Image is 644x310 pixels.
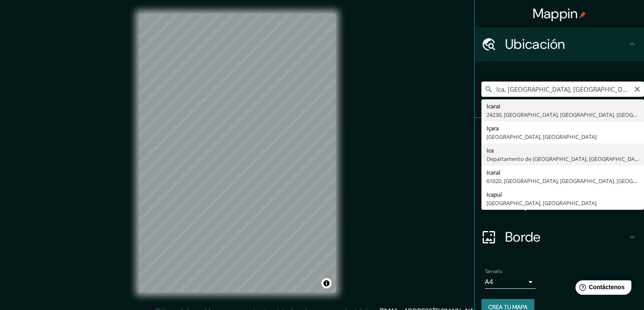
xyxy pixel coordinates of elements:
[486,155,643,163] font: Departamento de [GEOGRAPHIC_DATA], [GEOGRAPHIC_DATA]
[486,169,500,176] font: Icaraí
[634,85,641,93] button: Claro
[475,27,644,61] div: Ubicación
[475,118,644,152] div: Patas
[505,35,565,53] font: Ubicación
[481,82,644,97] input: Elige tu ciudad o zona
[486,199,597,207] font: [GEOGRAPHIC_DATA], [GEOGRAPHIC_DATA]
[569,277,635,301] iframe: Lanzador de widgets de ayuda
[486,191,502,198] font: Icapuí
[486,147,494,154] font: Ica
[505,228,541,246] font: Borde
[533,5,578,23] font: Mappin
[485,268,502,275] font: Tamaño
[485,277,493,286] font: A4
[321,278,332,288] button: Activar o desactivar atribución
[579,11,586,18] img: pin-icon.png
[486,102,500,110] font: Icaraí
[475,186,644,220] div: Disposición
[486,124,499,132] font: Içara
[475,220,644,254] div: Borde
[139,14,336,293] canvas: Mapa
[486,133,597,141] font: [GEOGRAPHIC_DATA], [GEOGRAPHIC_DATA]
[475,152,644,186] div: Estilo
[485,275,536,289] div: A4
